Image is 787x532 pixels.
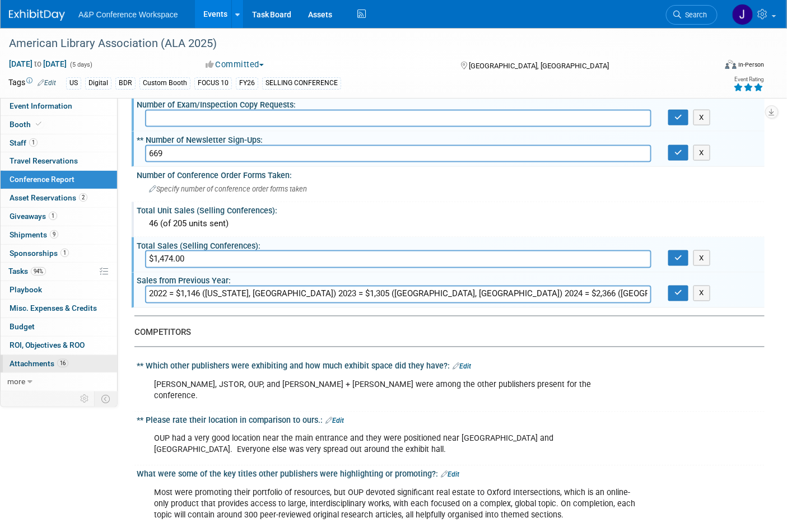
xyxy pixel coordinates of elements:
a: Booth [1,116,117,134]
div: Event Format [653,58,765,75]
div: FOCUS 10 [194,77,232,89]
div: COMPETITORS [134,327,756,339]
span: (5 days) [69,61,92,68]
div: FY26 [236,77,258,89]
span: Specify number of conference order forms taken [149,185,307,193]
div: Total Unit Sales (Selling Conferences): [137,202,765,216]
span: 1 [49,212,57,220]
a: Misc. Expenses & Credits [1,300,117,318]
a: Tasks94% [1,263,117,281]
a: Edit [325,417,344,425]
a: Playbook [1,281,117,299]
span: Sponsorships [10,249,69,258]
span: 16 [57,359,68,367]
td: Toggle Event Tabs [95,391,118,406]
div: [PERSON_NAME], JSTOR, OUP, and [PERSON_NAME] + [PERSON_NAME] were among the other publishers pres... [146,374,643,408]
span: Attachments [10,359,68,368]
span: Shipments [10,230,58,239]
span: Giveaways [10,212,57,221]
span: 1 [60,249,69,257]
div: ** Please rate their location in comparison to ours.: [137,412,765,427]
span: to [32,59,43,68]
div: In-Person [738,60,765,69]
button: Committed [202,59,268,71]
div: What were some of the key titles other publishers were highlighting or promoting?: [137,466,765,480]
a: Travel Reservations [1,152,117,170]
a: Asset Reservations2 [1,189,117,207]
span: 1 [29,138,38,147]
span: Tasks [8,267,46,276]
button: X [693,145,711,161]
button: X [693,110,711,125]
span: 2 [79,193,87,202]
a: Giveaways1 [1,208,117,226]
span: A&P Conference Workspace [78,10,178,19]
button: X [693,286,711,301]
a: Search [666,5,718,25]
td: Tags [8,77,56,90]
i: Booth reservation complete [36,121,41,127]
div: US [66,77,81,89]
span: Conference Report [10,175,74,184]
span: Budget [10,322,35,331]
a: Conference Report [1,171,117,189]
button: X [693,250,711,266]
a: Sponsorships1 [1,245,117,263]
span: more [7,377,25,386]
span: Asset Reservations [10,193,87,202]
div: Number of Exam/Inspection Copy Requests: [137,96,765,110]
span: Misc. Expenses & Credits [10,304,97,312]
div: Total Sales (Selling Conferences): [137,237,765,251]
td: Personalize Event Tab Strip [75,391,95,406]
span: Playbook [10,285,42,294]
a: Event Information [1,97,117,115]
div: Digital [85,77,111,89]
a: Staff1 [1,134,117,152]
div: Sales from Previous Year: [137,273,765,287]
div: OUP had a very good location near the main entrance and they were positioned near [GEOGRAPHIC_DAT... [146,428,643,461]
span: 9 [50,230,58,239]
a: Budget [1,318,117,336]
div: Number of Conference Order Forms Taken: [137,167,765,181]
a: Attachments16 [1,355,117,373]
div: Custom Booth [139,77,190,89]
div: 46 (of 205 units sent) [145,215,756,232]
div: ** Number of Newsletter Sign-Ups: [137,132,765,146]
span: Booth [10,120,44,129]
a: Edit [441,471,459,479]
span: ROI, Objectives & ROO [10,340,85,349]
img: Format-Inperson.png [725,60,737,69]
div: ** Which other publishers were exhibiting and how much exhibit space did they have?: [137,358,765,372]
span: 94% [31,267,46,276]
a: Edit [38,79,56,87]
a: ROI, Objectives & ROO [1,337,117,354]
span: Travel Reservations [10,156,78,165]
a: Shipments9 [1,226,117,244]
div: Event Rating [734,77,764,82]
div: BDR [115,77,136,89]
span: [GEOGRAPHIC_DATA], [GEOGRAPHIC_DATA] [469,62,609,70]
a: more [1,373,117,391]
img: ExhibitDay [9,10,65,21]
span: Staff [10,138,38,147]
div: American Library Association (ALA 2025) [5,34,700,54]
div: SELLING CONFERENCE [262,77,341,89]
span: [DATE] [DATE] [8,59,67,69]
img: Jennifer Howell [732,4,753,25]
span: Search [681,11,707,19]
a: Edit [453,363,471,371]
span: Event Information [10,101,72,110]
